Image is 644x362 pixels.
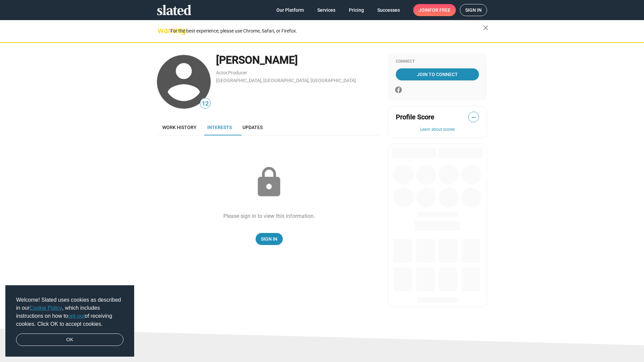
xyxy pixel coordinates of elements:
[170,26,483,36] div: For the best experience, please use Chrome, Safari, or Firefox.
[162,125,197,130] span: Work history
[252,166,286,199] mat-icon: lock
[396,113,434,122] span: Profile Score
[200,99,210,108] span: 12
[396,127,479,132] button: Learn about scores
[413,4,456,16] a: Joinfor free
[16,296,123,328] span: Welcome! Slated uses cookies as described in our , which includes instructions on how to of recei...
[396,68,479,80] a: Join To Connect
[460,4,487,16] a: Sign in
[68,313,85,319] a: opt-out
[227,71,228,75] span: ,
[276,4,304,16] span: Our Platform
[16,334,123,346] a: dismiss cookie message
[30,305,62,311] a: Cookie Policy
[372,4,405,16] a: Successes
[256,233,283,245] a: Sign In
[202,119,237,135] a: Interests
[216,78,356,83] a: [GEOGRAPHIC_DATA], [GEOGRAPHIC_DATA], [GEOGRAPHIC_DATA]
[396,59,479,64] div: Connect
[5,285,134,357] div: cookieconsent
[223,213,315,220] div: Please sign in to view this information.
[261,233,277,245] span: Sign In
[465,4,482,16] span: Sign in
[377,4,400,16] span: Successes
[271,4,309,16] a: Our Platform
[317,4,335,16] span: Services
[216,53,381,67] div: [PERSON_NAME]
[216,70,227,75] a: Actor
[157,119,202,135] a: Work history
[397,68,478,80] span: Join To Connect
[343,4,369,16] a: Pricing
[158,26,166,35] mat-icon: warning
[349,4,364,16] span: Pricing
[419,4,450,16] span: Join
[312,4,341,16] a: Services
[228,70,247,75] a: Producer
[429,4,450,16] span: for free
[482,24,490,32] mat-icon: close
[243,125,263,130] span: Updates
[237,119,268,135] a: Updates
[469,113,479,122] span: —
[207,125,232,130] span: Interests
